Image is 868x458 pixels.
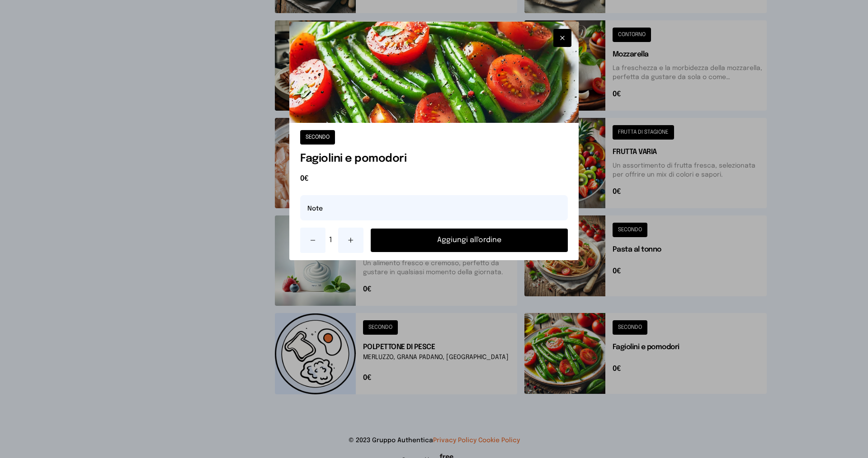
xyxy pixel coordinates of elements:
span: 0€ [300,173,568,184]
span: 1 [329,235,335,246]
h1: Fagiolini e pomodori [300,152,568,166]
img: Fagiolini e pomodori [289,22,579,123]
button: Aggiungi all'ordine [371,229,568,252]
button: SECONDO [300,130,335,145]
